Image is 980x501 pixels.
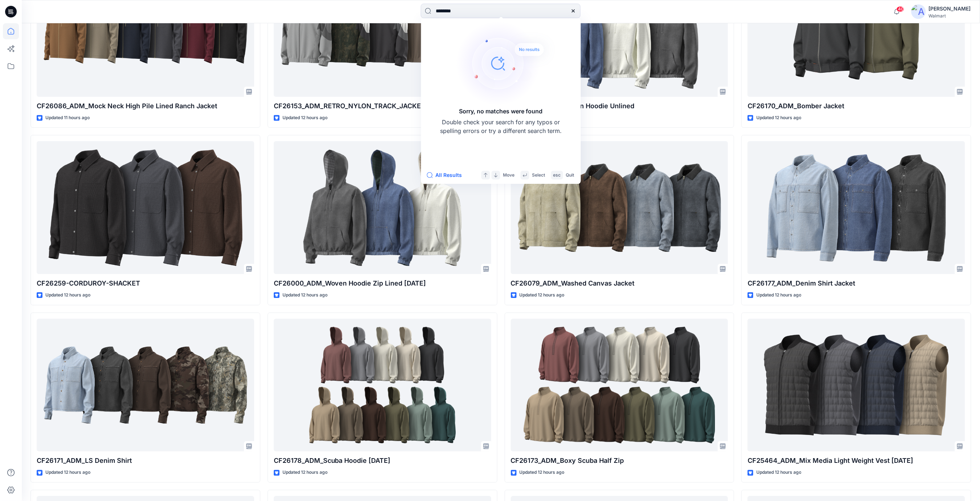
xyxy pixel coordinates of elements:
[282,469,328,476] p: Updated 12 hours ago
[37,319,254,452] a: CF26171_ADM_LS Denim Shirt
[929,13,971,19] div: Walmart
[274,319,491,452] a: CF26178_ADM_Scuba Hoodie 04OCT25
[37,456,254,466] p: CF26171_ADM_LS Denim Shirt
[911,4,926,19] img: avatar
[282,291,328,299] p: Updated 12 hours ago
[511,456,728,466] p: CF26173_ADM_Boxy Scuba Half Zip
[427,171,467,179] button: All Results
[45,114,90,122] p: Updated 11 hours ago
[511,319,728,452] a: CF26173_ADM_Boxy Scuba Half Zip
[282,114,328,122] p: Updated 12 hours ago
[553,171,561,179] p: esc
[45,291,90,299] p: Updated 12 hours ago
[756,114,801,122] p: Updated 12 hours ago
[511,278,728,288] p: CF26079_ADM_Washed Canvas Jacket
[37,141,254,274] a: CF26259-CORDUROY-SHACKET
[748,141,965,274] a: CF26177_ADM_Denim Shirt Jacket
[274,456,491,466] p: CF26178_ADM_Scuba Hoodie [DATE]
[756,291,801,299] p: Updated 12 hours ago
[37,278,254,288] p: CF26259-CORDUROY-SHACKET
[439,118,563,135] p: Double check your search for any typos or spelling errors or try a different search term.
[532,171,545,179] p: Select
[456,20,558,107] img: Sorry, no matches were found
[37,101,254,111] p: CF26086_ADM_Mock Neck High Pile Lined Ranch Jacket
[520,291,565,299] p: Updated 12 hours ago
[274,101,491,111] p: CF26153_ADM_RETRO_NYLON_TRACK_JACKET
[929,4,971,13] div: [PERSON_NAME]
[459,107,543,116] h5: Sorry, no matches were found
[520,469,565,476] p: Updated 12 hours ago
[756,469,801,476] p: Updated 12 hours ago
[566,171,574,179] p: Quit
[748,101,965,111] p: CF26170_ADM_Bomber Jacket
[511,141,728,274] a: CF26079_ADM_Washed Canvas Jacket
[748,278,965,288] p: CF26177_ADM_Denim Shirt Jacket
[748,319,965,452] a: CF25464_ADM_Mix Media Light Weight Vest 29SEP25
[45,469,90,476] p: Updated 12 hours ago
[896,6,904,12] span: 40
[511,101,728,111] p: CF26000_ADM_Woven Hoodie Unlined
[748,456,965,466] p: CF25464_ADM_Mix Media Light Weight Vest [DATE]
[274,141,491,274] a: CF26000_ADM_Woven Hoodie Zip Lined 04OCT25
[503,171,515,179] p: Move
[274,278,491,288] p: CF26000_ADM_Woven Hoodie Zip Lined [DATE]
